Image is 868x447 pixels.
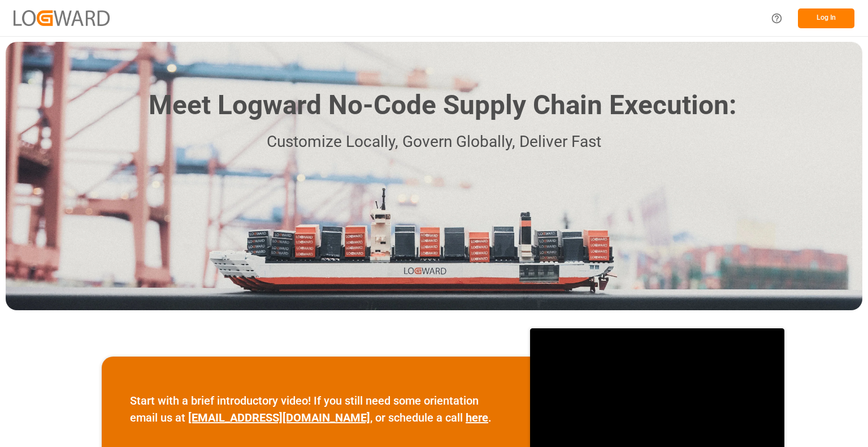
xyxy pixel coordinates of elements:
[466,411,488,424] a: here
[14,10,110,25] img: Logward_new_orange.png
[798,8,854,28] button: Log In
[764,6,789,31] button: Help Center
[130,392,502,426] p: Start with a brief introductory video! If you still need some orientation email us at , or schedu...
[132,129,736,155] p: Customize Locally, Govern Globally, Deliver Fast
[149,85,736,125] h1: Meet Logward No-Code Supply Chain Execution:
[188,411,370,424] a: [EMAIL_ADDRESS][DOMAIN_NAME]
